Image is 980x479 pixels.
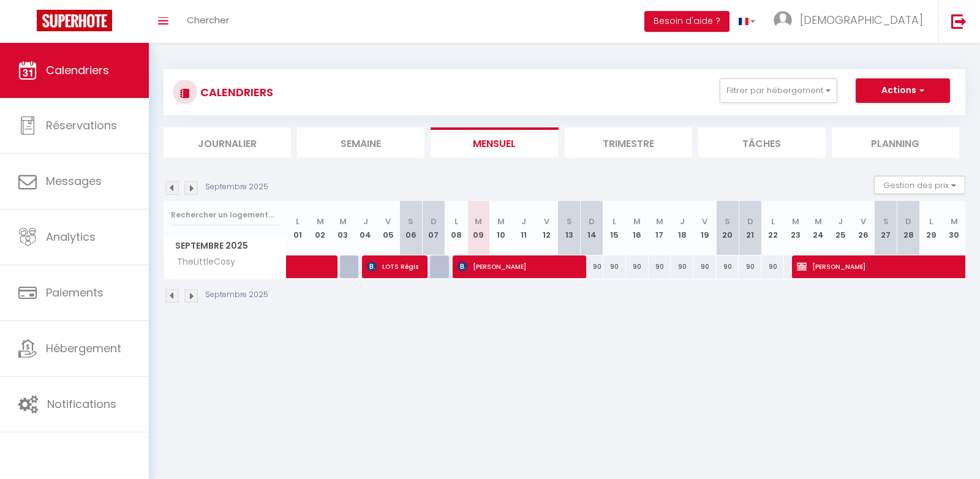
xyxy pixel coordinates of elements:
th: 16 [626,201,649,255]
th: 14 [581,201,603,255]
span: Messages [46,173,102,189]
abbr: V [702,216,707,227]
abbr: J [680,216,685,227]
span: Notifications [47,396,116,412]
abbr: L [296,216,300,227]
span: Paiements [46,285,104,300]
abbr: M [951,216,958,227]
abbr: M [497,216,505,227]
abbr: M [317,216,324,227]
div: 90 [603,255,626,278]
button: Besoin d'aide ? [644,11,729,32]
th: 19 [693,201,716,255]
img: ... [774,11,792,29]
span: LOTS Régis [367,255,420,278]
span: Septembre 2025 [164,237,286,255]
li: Mensuel [431,127,558,157]
div: 90 [761,255,784,278]
abbr: D [431,216,437,227]
div: 90 [671,255,693,278]
abbr: M [656,216,663,227]
abbr: D [905,216,911,227]
span: Analytics [46,229,96,244]
abbr: S [883,216,889,227]
img: logout [951,13,967,29]
th: 27 [875,201,897,255]
th: 23 [784,201,807,255]
th: 30 [943,201,965,255]
th: 02 [309,201,331,255]
div: 90 [649,255,671,278]
span: [DEMOGRAPHIC_DATA] [800,12,923,28]
abbr: L [454,216,458,227]
th: 21 [739,201,761,255]
abbr: D [747,216,753,227]
div: 90 [693,255,716,278]
div: 90 [626,255,649,278]
th: 29 [920,201,943,255]
abbr: M [475,216,482,227]
abbr: M [815,216,822,227]
th: 11 [513,201,535,255]
th: 15 [603,201,626,255]
th: 08 [445,201,467,255]
abbr: S [725,216,730,227]
abbr: L [612,216,616,227]
li: Semaine [297,127,424,157]
span: Calendriers [46,62,109,78]
abbr: L [771,216,775,227]
abbr: V [861,216,866,227]
th: 09 [467,201,490,255]
th: 12 [535,201,558,255]
abbr: S [408,216,413,227]
th: 22 [761,201,784,255]
div: 90 [581,255,603,278]
li: Tâches [698,127,826,157]
input: Rechercher un logement... [171,204,279,226]
abbr: J [838,216,843,227]
th: 13 [558,201,581,255]
th: 03 [331,201,354,255]
p: Septembre 2025 [205,181,268,193]
abbr: J [363,216,368,227]
th: 24 [807,201,829,255]
div: 90 [739,255,761,278]
th: 04 [354,201,377,255]
abbr: M [339,216,347,227]
abbr: L [929,216,933,227]
button: Filtrer par hébergement [720,78,837,103]
li: Journalier [164,127,291,157]
th: 17 [649,201,671,255]
th: 05 [377,201,399,255]
abbr: D [589,216,595,227]
th: 01 [287,201,309,255]
th: 20 [716,201,739,255]
p: Septembre 2025 [205,289,268,301]
th: 26 [852,201,875,255]
li: Trimestre [565,127,692,157]
th: 25 [829,201,852,255]
button: Actions [856,78,950,103]
abbr: S [567,216,572,227]
span: [PERSON_NAME] [458,255,578,278]
th: 07 [422,201,445,255]
div: 90 [716,255,739,278]
span: Chercher [187,13,229,26]
abbr: J [521,216,526,227]
li: Planning [832,127,959,157]
h3: CALENDRIERS [197,78,273,106]
span: Hébergement [46,341,121,356]
img: Super Booking [37,10,112,31]
th: 28 [897,201,920,255]
span: Réservations [46,118,117,133]
abbr: M [792,216,799,227]
abbr: V [385,216,391,227]
button: Gestion des prix [874,176,965,194]
th: 10 [490,201,513,255]
th: 18 [671,201,693,255]
th: 06 [399,201,422,255]
span: TheLittleCosy [166,255,238,269]
abbr: M [633,216,641,227]
abbr: V [544,216,549,227]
